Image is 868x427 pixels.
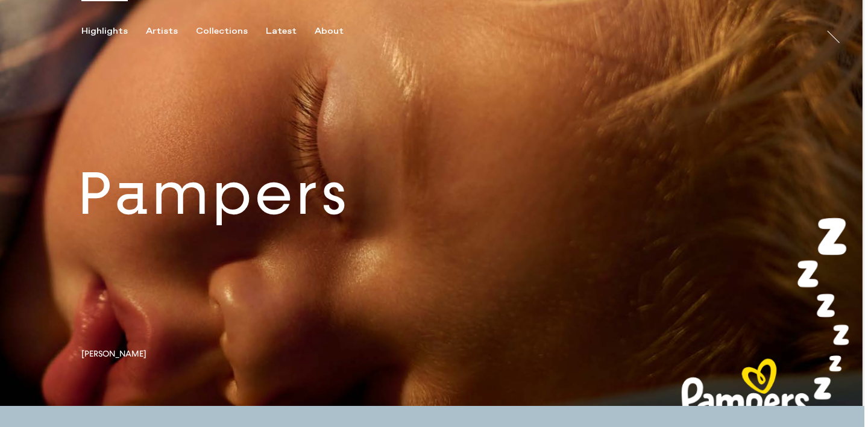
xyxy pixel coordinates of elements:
[81,26,146,37] button: Highlights
[196,26,266,37] button: Collections
[146,26,196,37] button: Artists
[146,26,178,37] div: Artists
[266,26,315,37] button: Latest
[81,26,128,37] div: Highlights
[266,26,297,37] div: Latest
[196,26,248,37] div: Collections
[315,26,362,37] button: About
[315,26,344,37] div: About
